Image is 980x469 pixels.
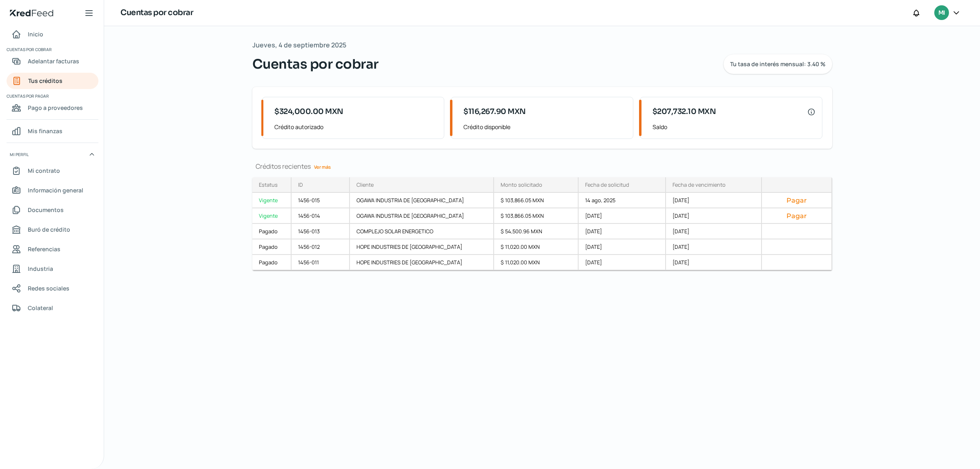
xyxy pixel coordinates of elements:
span: Documentos [28,205,64,215]
span: Redes sociales [28,283,69,293]
span: Mi perfil [10,151,29,158]
div: [DATE] [579,239,666,255]
span: Industria [28,264,53,274]
div: 1456-011 [292,255,350,270]
span: $116,267.90 MXN [463,106,526,117]
a: Industria [7,261,98,277]
span: $324,000.00 MXN [274,106,343,117]
div: 1456-014 [292,208,350,224]
span: Mis finanzas [28,126,62,136]
a: Vigente [252,208,292,224]
span: MI [938,8,945,18]
div: [DATE] [666,239,762,255]
div: COMPLEJO SOLAR ENERGETICO [350,224,494,239]
button: Pagar [768,212,825,220]
span: Inicio [28,29,43,39]
span: Mi contrato [28,165,60,176]
span: Jueves, 4 de septiembre 2025 [252,39,346,51]
div: 1456-013 [292,224,350,239]
div: $ 103,866.05 MXN [494,193,579,208]
a: Pagado [252,224,292,239]
span: Crédito disponible [463,122,626,132]
span: Cuentas por cobrar [252,54,379,74]
button: Pagar [768,196,825,204]
span: Buró de crédito [28,224,70,234]
a: Ver más [311,161,334,173]
div: OGAWA INDUSTRIA DE [GEOGRAPHIC_DATA] [350,193,494,208]
a: Mis finanzas [7,123,98,139]
a: Colateral [7,300,98,316]
span: Cuentas por cobrar [7,46,97,53]
div: Monto solicitado [501,181,542,188]
div: [DATE] [579,224,666,239]
div: [DATE] [579,208,666,224]
div: HOPE INDUSTRIES DE [GEOGRAPHIC_DATA] [350,239,494,255]
div: Fecha de vencimiento [673,181,726,188]
a: Mi contrato [7,163,98,179]
div: 1456-015 [292,193,350,208]
a: Documentos [7,202,98,218]
div: $ 11,020.00 MXN [494,239,579,255]
div: [DATE] [666,193,762,208]
span: Adelantar facturas [28,56,79,66]
div: $ 11,020.00 MXN [494,255,579,270]
a: Tus créditos [7,73,98,89]
a: Información general [7,182,98,199]
a: Buró de crédito [7,221,98,238]
div: [DATE] [666,255,762,270]
a: Adelantar facturas [7,53,98,69]
a: Inicio [7,26,98,42]
span: Crédito autorizado [274,122,437,132]
div: HOPE INDUSTRIES DE [GEOGRAPHIC_DATA] [350,255,494,270]
span: Tus créditos [28,76,62,86]
span: Colateral [28,303,53,313]
div: $ 54,500.96 MXN [494,224,579,239]
span: Pago a proveedores [28,103,83,113]
div: Créditos recientes [252,162,832,171]
div: Estatus [259,181,278,188]
a: Pagado [252,239,292,255]
span: Tu tasa de interés mensual: 3.40 % [730,61,826,67]
a: Redes sociales [7,280,98,297]
div: [DATE] [579,255,666,270]
div: OGAWA INDUSTRIA DE [GEOGRAPHIC_DATA] [350,208,494,224]
div: 14 ago, 2025 [579,193,666,208]
a: Referencias [7,241,98,257]
div: Cliente [356,181,374,188]
span: Referencias [28,244,60,254]
span: Cuentas por pagar [7,92,97,100]
div: ID [298,181,303,188]
h1: Cuentas por cobrar [120,7,193,19]
div: $ 103,866.05 MXN [494,208,579,224]
div: Fecha de solicitud [585,181,629,188]
a: Pagado [252,255,292,270]
span: $207,732.10 MXN [653,106,716,117]
div: 1456-012 [292,239,350,255]
a: Vigente [252,193,292,208]
span: Saldo [653,122,815,132]
a: Pago a proveedores [7,100,98,116]
div: [DATE] [666,224,762,239]
span: Información general [28,185,83,195]
div: [DATE] [666,208,762,224]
